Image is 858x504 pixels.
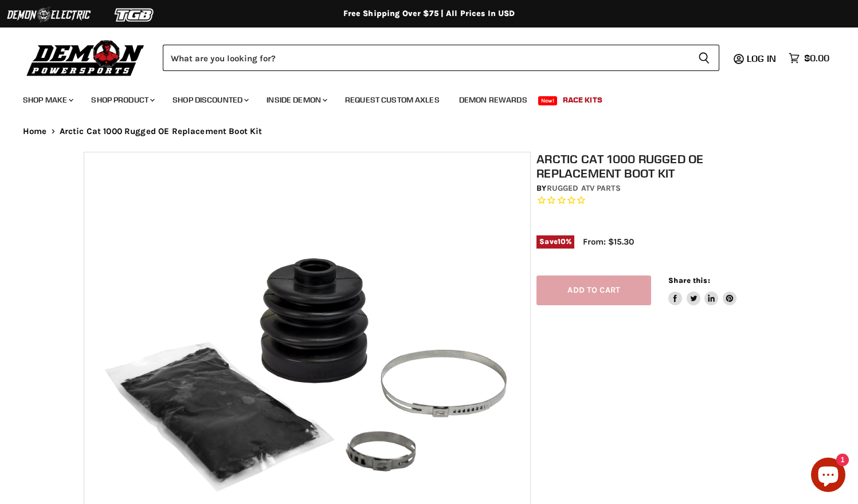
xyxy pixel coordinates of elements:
[808,458,849,495] inbox-online-store-chat: Shopify online store chat
[6,4,92,26] img: Demon Electric Logo 2
[583,237,634,247] span: From: $15.30
[163,45,689,71] input: Search
[668,276,710,285] span: Share this:
[450,88,536,112] a: Demon Rewards
[536,195,780,207] span: Rated 0.0 out of 5 stars 0 reviews
[689,45,719,71] button: Search
[164,88,256,112] a: Shop Discounted
[83,88,162,112] a: Shop Product
[23,37,148,78] img: Demon Powersports
[163,45,719,71] form: Product
[536,152,780,180] h1: Arctic Cat 1000 Rugged OE Replacement Boot Kit
[742,53,783,64] a: Log in
[536,182,780,195] div: by
[783,50,835,66] a: $0.00
[536,235,574,248] span: Save %
[14,84,826,112] ul: Main menu
[538,96,558,105] span: New!
[558,237,566,246] span: 10
[668,275,736,306] aside: Share this:
[60,127,263,136] span: Arctic Cat 1000 Rugged OE Replacement Boot Kit
[23,127,47,136] a: Home
[258,88,334,112] a: Inside Demon
[14,88,80,112] a: Shop Make
[554,88,611,112] a: Race Kits
[547,183,621,193] a: Rugged ATV Parts
[92,4,178,26] img: TGB Logo 2
[747,53,776,64] span: Log in
[804,53,829,64] span: $0.00
[336,88,448,112] a: Request Custom Axles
